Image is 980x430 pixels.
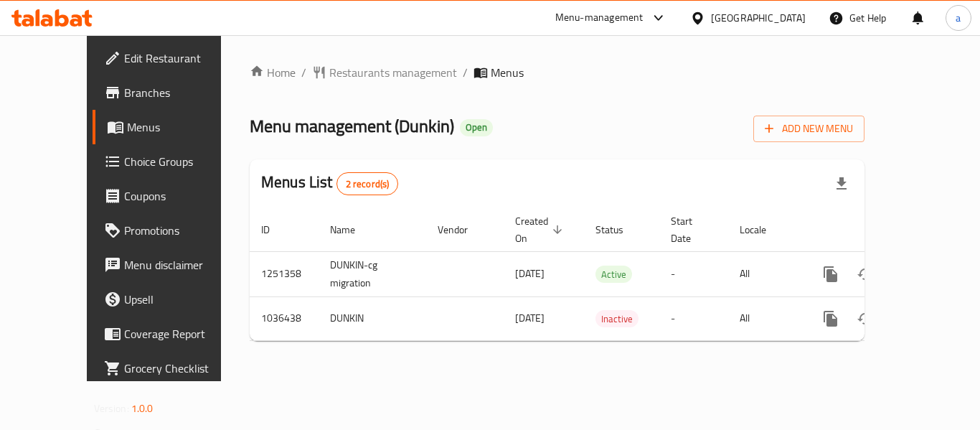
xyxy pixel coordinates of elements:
[93,110,250,144] a: Menus
[765,120,853,138] span: Add New Menu
[124,360,239,377] span: Grocery Checklist
[250,64,864,81] nav: breadcrumb
[515,212,567,247] span: Created On
[124,325,239,342] span: Coverage Report
[319,251,426,296] td: DUNKIN-cg migration
[261,172,398,195] h2: Menus List
[319,296,426,340] td: DUNKIN
[124,50,239,67] span: Edit Restaurant
[740,221,785,238] span: Locale
[250,64,296,81] a: Home
[329,64,457,81] span: Restaurants management
[595,311,639,327] span: Inactive
[671,212,711,247] span: Start Date
[728,251,802,296] td: All
[753,116,864,142] button: Add New Menu
[595,221,642,238] span: Status
[301,64,306,81] li: /
[124,256,239,274] span: Menu disclaimer
[93,179,250,213] a: Coupons
[337,177,398,191] span: 2 record(s)
[515,264,545,283] span: [DATE]
[802,208,963,252] th: Actions
[127,118,239,136] span: Menus
[312,64,457,81] a: Restaurants management
[93,213,250,248] a: Promotions
[555,9,644,27] div: Menu-management
[814,257,848,291] button: more
[956,10,961,26] span: a
[515,309,545,327] span: [DATE]
[93,248,250,282] a: Menu disclaimer
[250,208,963,341] table: enhanced table
[728,296,802,340] td: All
[93,282,250,317] a: Upsell
[659,296,728,340] td: -
[460,119,493,136] div: Open
[491,64,524,81] span: Menus
[124,222,239,239] span: Promotions
[595,310,639,327] div: Inactive
[659,251,728,296] td: -
[463,64,468,81] li: /
[93,317,250,351] a: Coverage Report
[93,351,250,385] a: Grocery Checklist
[261,221,288,238] span: ID
[460,121,493,134] span: Open
[93,144,250,179] a: Choice Groups
[93,41,250,75] a: Edit Restaurant
[595,266,632,283] div: Active
[94,399,129,418] span: Version:
[711,10,806,26] div: [GEOGRAPHIC_DATA]
[124,187,239,205] span: Coupons
[124,291,239,308] span: Upsell
[330,221,374,238] span: Name
[848,257,882,291] button: Change Status
[336,172,399,195] div: Total records count
[250,296,319,340] td: 1036438
[824,167,859,201] div: Export file
[814,302,848,336] button: more
[250,251,319,296] td: 1251358
[438,221,486,238] span: Vendor
[124,84,239,101] span: Branches
[250,110,454,142] span: Menu management ( Dunkin )
[93,75,250,110] a: Branches
[595,266,632,283] span: Active
[131,399,154,418] span: 1.0.0
[848,302,882,336] button: Change Status
[124,153,239,170] span: Choice Groups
